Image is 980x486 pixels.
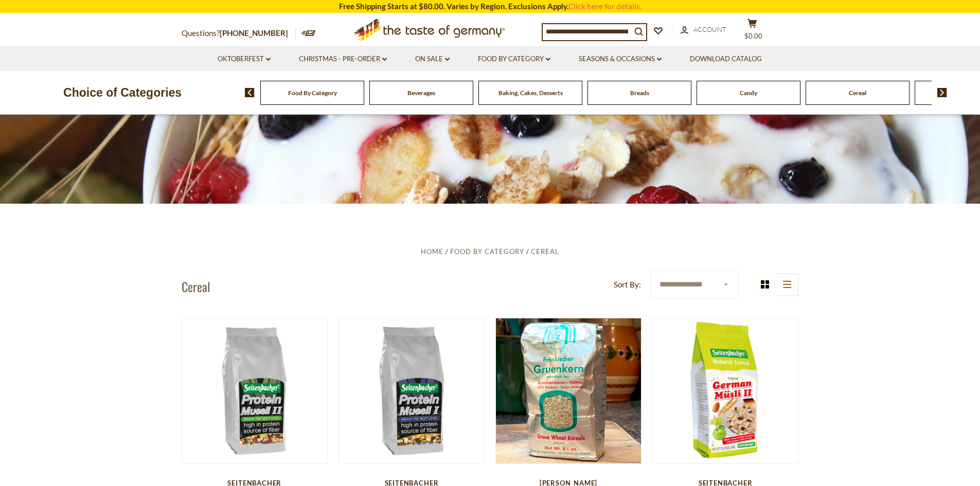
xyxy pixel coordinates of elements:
label: Sort By: [614,278,641,291]
img: Zimmermann-Muehle "Frankischer Gruenkern" Green Spelt Flour, 8.5 oz [496,318,642,464]
button: $0.00 [737,19,768,44]
img: Seitenbacher German Apple Muesli, 16 oz [653,318,798,464]
a: Christmas - PRE-ORDER [299,53,387,65]
img: Seitenbacher Protein Muesli I, 16 oz [339,318,485,464]
a: Baking, Cakes, Desserts [498,89,563,97]
a: Food By Category [288,89,337,97]
a: Breads [630,89,649,97]
a: Home [421,247,443,256]
a: On Sale [415,53,450,65]
a: Food By Category [478,53,550,65]
a: Click here for details. [568,2,642,11]
img: next arrow [937,88,947,97]
a: [PHONE_NUMBER] [220,28,288,38]
h1: Cereal [182,279,210,294]
a: Beverages [407,89,435,97]
span: Account [693,25,726,33]
a: Candy [740,89,757,97]
a: Seasons & Occasions [579,53,662,65]
a: Cereal [531,247,559,256]
img: previous arrow [245,88,255,97]
a: Oktoberfest [218,53,271,65]
a: Food By Category [450,247,524,256]
img: Seitenbacher Protein Muesli II, 16 oz [182,318,328,464]
a: Download Catalog [690,53,762,65]
a: Cereal [849,89,866,97]
span: $0.00 [744,32,762,40]
a: Account [681,24,726,35]
p: Questions? [182,27,296,40]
